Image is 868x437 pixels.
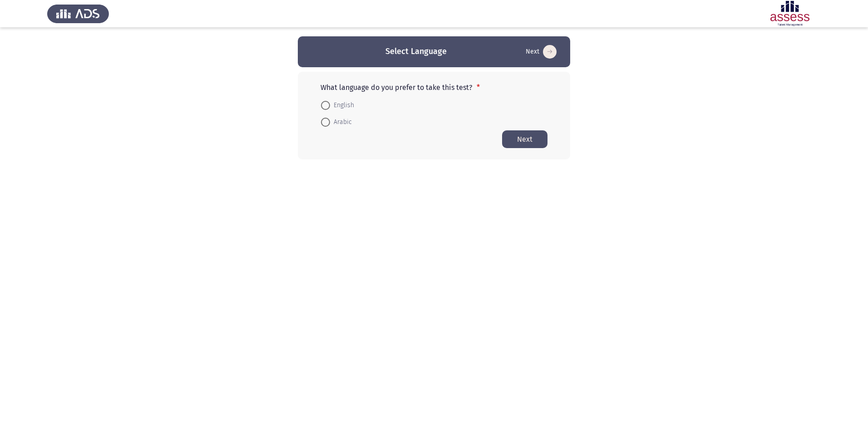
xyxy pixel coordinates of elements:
[47,1,109,26] img: Assess Talent Management logo
[502,130,547,148] button: Start assessment
[523,45,559,59] button: Start assessment
[330,117,352,128] span: Arabic
[321,83,547,92] p: What language do you prefer to take this test?
[330,100,354,111] span: English
[759,1,821,26] img: Assessment logo of Development Assessment R1 (EN/AR)
[385,46,447,57] h3: Select Language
